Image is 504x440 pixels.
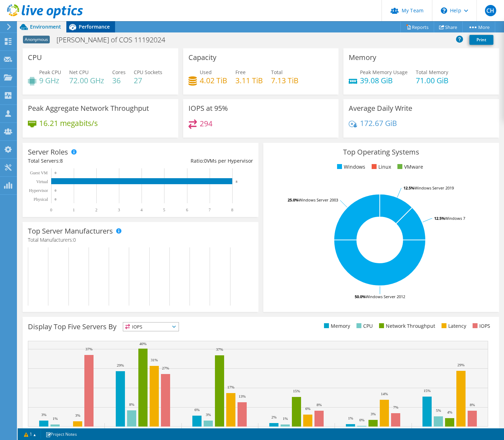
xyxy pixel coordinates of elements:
span: Anonymous [23,36,50,43]
span: Net CPU [69,69,89,76]
span: 0 [73,236,76,243]
h3: Peak Aggregate Network Throughput [28,104,149,112]
tspan: 25.0% [288,197,299,203]
text: 14% [381,392,388,396]
text: 5% [436,408,441,412]
text: 31% [151,358,158,362]
tspan: Windows Server 2003 [299,197,338,203]
text: 0 [50,207,52,212]
text: 3% [41,412,47,417]
text: 0 [55,171,56,175]
text: 1% [348,416,353,420]
tspan: Windows Server 2012 [366,294,405,299]
h4: 71.00 GiB [416,77,449,84]
text: 8 [236,180,238,183]
span: Peak Memory Usage [360,69,408,76]
h4: 72.00 GHz [69,77,104,84]
a: Print [469,35,493,45]
h3: IOPS at 95% [188,104,228,112]
text: 1 [73,207,75,212]
h4: 3.11 TiB [235,77,263,84]
text: 8% [129,402,134,406]
text: 1% [53,416,58,421]
a: Project Notes [41,430,82,439]
li: Latency [440,322,466,330]
text: 7 [209,207,211,212]
h3: Memory [349,54,376,61]
text: 6 [186,207,188,212]
tspan: 50.0% [355,294,366,299]
a: More [462,22,495,32]
text: 0% [359,418,365,422]
a: 1 [19,430,41,439]
text: Virtual [36,179,48,184]
text: 13% [239,394,246,398]
tspan: 12.5% [434,216,445,221]
text: 8% [470,403,475,407]
text: Guest VM [30,170,48,175]
text: 2 [95,207,97,212]
li: IOPS [471,322,490,330]
span: IOPS [123,323,179,331]
span: 8 [60,157,63,164]
span: Free [235,69,246,76]
li: VMware [396,163,423,171]
span: Total Memory [416,69,448,76]
span: Total [271,69,283,76]
svg: \n [441,7,447,14]
span: Cores [112,69,126,76]
text: 5 [163,207,165,212]
span: Performance [79,23,110,30]
text: 6% [194,408,200,412]
h4: 39.08 GiB [360,77,408,84]
h4: 27 [134,77,162,84]
text: 0 [55,189,56,192]
h3: Capacity [188,54,216,61]
li: Memory [322,322,350,330]
span: CPU Sockets [134,69,162,76]
span: Environment [30,23,61,30]
h4: 16.21 megabits/s [39,119,98,127]
h4: 4.02 TiB [200,77,227,84]
span: CH [485,5,496,16]
text: 3% [371,412,376,416]
text: 4% [447,410,452,414]
text: 27% [162,366,169,370]
text: 1% [283,416,288,421]
text: 7% [393,405,398,409]
text: 0 [55,198,56,201]
div: Total Servers: [28,157,140,165]
text: 3% [75,413,80,417]
text: Hypervisor [29,188,48,193]
text: 15% [293,389,300,393]
a: Share [434,22,463,32]
li: Windows [335,163,365,171]
h4: 172.67 GiB [360,119,397,127]
text: 3 [118,207,120,212]
h3: Average Daily Write [349,104,412,112]
text: 17% [227,385,234,389]
tspan: Windows 7 [445,216,465,221]
h4: 9 GHz [39,77,61,84]
li: Network Throughput [377,322,435,330]
text: 2% [271,415,277,419]
h4: 7.13 TiB [271,77,299,84]
text: 15% [424,388,431,393]
text: 37% [216,347,223,351]
h3: Server Roles [28,148,68,156]
span: Used [200,69,212,76]
li: CPU [355,322,373,330]
text: 4 [140,207,143,212]
div: Ratio: VMs per Hypervisor [140,157,253,165]
text: 6% [305,406,311,411]
text: 3% [206,412,211,417]
li: Linux [370,163,391,171]
tspan: 12.5% [403,185,414,191]
h4: 36 [112,77,126,84]
text: 29% [117,363,124,367]
h4: 294 [200,120,212,127]
text: Physical [34,197,48,202]
text: 29% [457,363,464,367]
text: 40% [139,342,146,346]
a: Reports [400,22,434,32]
